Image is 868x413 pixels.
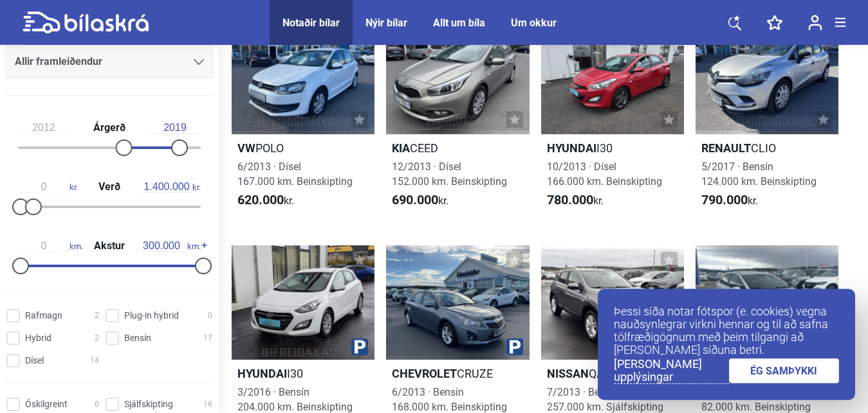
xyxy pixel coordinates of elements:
[392,141,410,155] b: Kia
[232,141,374,155] h2: POLO
[237,161,353,188] span: 6/2013 · Dísel 167.000 km. Beinskipting
[203,398,212,411] span: 16
[547,367,589,380] b: Nissan
[701,192,748,207] b: 790.000
[237,192,284,207] b: 620.000
[90,354,99,367] span: 14
[95,398,99,411] span: 0
[208,309,212,322] span: 0
[541,366,684,381] h2: QASHQAI
[547,386,663,413] span: 7/2013 · Bensín 257.000 km. Sjálfskipting
[541,20,684,220] a: HyundaiI3010/2013 · Dísel166.000 km. Beinskipting780.000kr.
[25,331,51,345] span: Hybrid
[696,20,838,220] a: RenaultCLIO5/2017 · Bensín124.000 km. Beinskipting790.000kr.
[386,141,529,155] h2: CEED
[696,141,838,155] h2: CLIO
[237,193,294,208] span: kr.
[124,309,179,322] span: Plug-in hybrid
[25,398,68,411] span: Óskilgreint
[203,331,212,345] span: 17
[232,20,374,220] a: VWPOLO6/2013 · Dísel167.000 km. Beinskipting620.000kr.
[392,367,457,380] b: Chevrolet
[386,366,529,381] h2: CRUZE
[18,240,83,252] span: km.
[547,161,662,188] span: 10/2013 · Dísel 166.000 km. Beinskipting
[232,366,374,381] h2: I30
[95,182,124,192] span: Verð
[392,386,507,413] span: 6/2013 · Bensín 168.000 km. Beinskipting
[701,141,751,155] b: Renault
[136,240,201,252] span: km.
[351,338,368,355] img: parking.png
[433,17,485,29] a: Allt um bíla
[25,309,62,322] span: Rafmagn
[141,181,201,193] span: kr.
[365,17,407,29] a: Nýir bílar
[15,53,102,71] span: Allir framleiðendur
[547,193,604,208] span: kr.
[237,367,287,380] b: Hyundai
[506,338,523,355] img: parking.png
[808,15,822,31] img: user-login.svg
[237,141,255,155] b: VW
[95,309,99,322] span: 2
[386,20,529,220] a: KiaCEED12/2013 · Dísel152.000 km. Beinskipting690.000kr.
[541,141,684,155] h2: I30
[392,193,448,208] span: kr.
[547,192,593,207] b: 780.000
[90,123,129,133] span: Árgerð
[701,161,817,188] span: 5/2017 · Bensín 124.000 km. Beinskipting
[547,141,596,155] b: Hyundai
[392,161,507,188] span: 12/2013 · Dísel 152.000 km. Beinskipting
[124,398,173,411] span: Sjálfskipting
[282,17,340,29] a: Notaðir bílar
[25,354,44,367] span: Dísel
[95,331,99,345] span: 2
[511,17,557,29] a: Um okkur
[614,305,839,356] p: Þessi síða notar fótspor (e. cookies) vegna nauðsynlegrar virkni hennar og til að safna tölfræðig...
[701,193,758,208] span: kr.
[729,358,840,383] a: ÉG SAMÞYKKI
[392,192,438,207] b: 690.000
[124,331,151,345] span: Bensín
[18,181,78,193] span: kr.
[237,386,353,413] span: 3/2016 · Bensín 204.000 km. Beinskipting
[91,241,128,251] span: Akstur
[614,358,729,384] a: [PERSON_NAME] upplýsingar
